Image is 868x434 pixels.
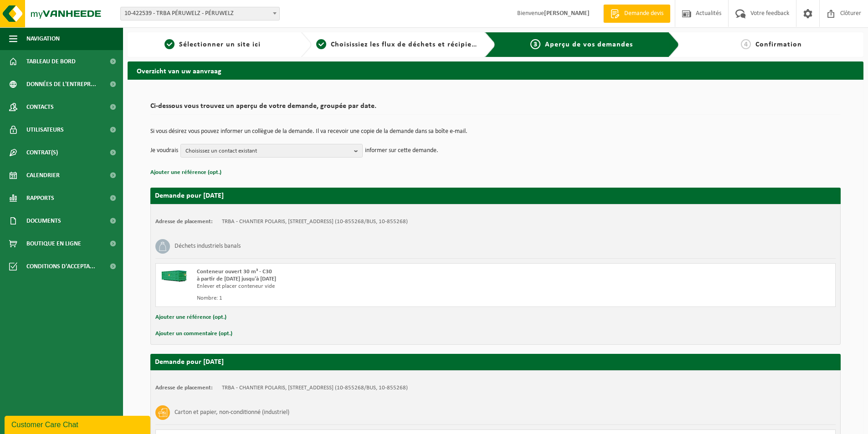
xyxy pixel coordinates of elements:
span: Demande devis [622,9,666,18]
span: Contacts [26,96,54,118]
span: Conditions d'accepta... [26,255,95,278]
p: Je voudrais [150,144,178,158]
div: Enlever et placer conteneur vide [197,283,532,290]
span: Contrat(s) [26,141,58,164]
button: Ajouter une référence (opt.) [150,167,221,179]
span: 1 [164,39,175,49]
span: Utilisateurs [26,118,64,141]
span: Documents [26,209,61,232]
strong: Demande pour [DATE] [155,192,224,199]
p: informer sur cette demande. [365,144,438,158]
strong: Adresse de placement: [155,385,213,391]
button: Choisissez un contact existant [180,144,363,158]
span: 4 [741,39,751,49]
span: 10-422539 - TRBA PÉRUWELZ - PÉRUWELZ [120,7,280,20]
strong: [PERSON_NAME] [544,10,590,17]
h3: Déchets industriels banals [175,239,241,254]
span: 3 [530,39,540,49]
span: Données de l'entrepr... [26,73,96,96]
span: Boutique en ligne [26,232,81,255]
span: Rapports [26,187,54,209]
img: HK-XC-30-GN-00.png [160,268,188,282]
span: Sélectionner un site ici [179,41,261,48]
span: 2 [316,39,326,49]
td: TRBA - CHANTIER POLARIS, [STREET_ADDRESS] (10-855268/BUS, 10-855268) [222,218,408,225]
a: 2Choisissiez les flux de déchets et récipients [316,39,478,50]
a: Demande devis [603,5,670,23]
h2: Ci-dessous vous trouvez un aperçu de votre demande, groupée par date. [150,102,841,115]
a: 1Sélectionner un site ici [132,39,293,50]
h3: Carton et papier, non-conditionné (industriel) [175,405,289,420]
span: Navigation [26,27,60,50]
span: Choisissez un contact existant [185,144,350,158]
iframe: chat widget [5,414,152,434]
span: 10-422539 - TRBA PÉRUWELZ - PÉRUWELZ [121,7,279,20]
button: Ajouter un commentaire (opt.) [155,328,232,340]
span: Conteneur ouvert 30 m³ - C30 [197,269,272,275]
span: Calendrier [26,164,60,187]
p: Si vous désirez vous pouvez informer un collègue de la demande. Il va recevoir une copie de la de... [150,128,841,135]
span: Confirmation [755,41,802,48]
strong: à partir de [DATE] jusqu'à [DATE] [197,276,276,282]
strong: Adresse de placement: [155,219,213,225]
h2: Overzicht van uw aanvraag [128,61,863,79]
td: TRBA - CHANTIER POLARIS, [STREET_ADDRESS] (10-855268/BUS, 10-855268) [222,384,408,392]
button: Ajouter une référence (opt.) [155,311,226,323]
div: Nombre: 1 [197,295,532,302]
span: Tableau de bord [26,50,76,73]
strong: Demande pour [DATE] [155,358,224,366]
span: Choisissiez les flux de déchets et récipients [331,41,483,48]
span: Aperçu de vos demandes [545,41,633,48]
